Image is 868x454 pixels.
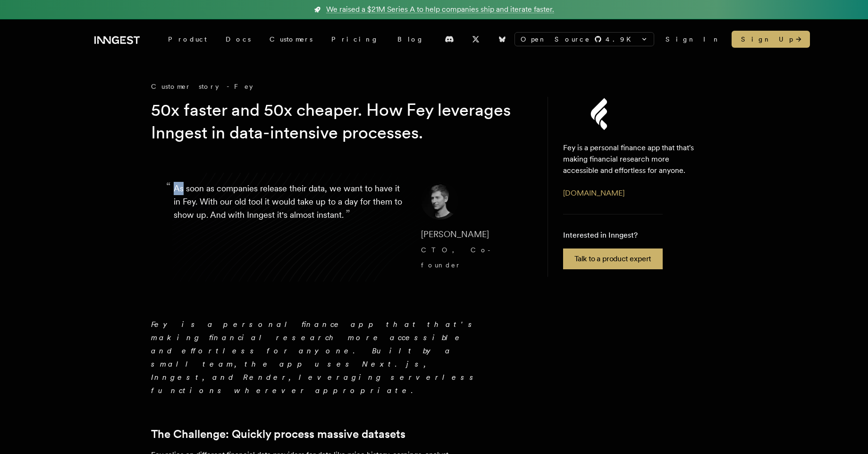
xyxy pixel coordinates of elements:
span: ” [346,207,350,221]
span: We raised a $21M Series A to help companies ship and iterate faster. [326,4,554,15]
a: Pricing [322,31,388,48]
a: Docs [216,31,260,48]
a: Blog [388,31,433,48]
a: X [465,32,486,47]
a: Sign Up [732,31,810,48]
p: Interested in Inngest? [563,230,663,241]
a: Bluesky [492,32,513,47]
p: As soon as companies release their data, we want to have it in Fey. With our old tool it would ta... [174,182,406,273]
a: Talk to a product expert [563,248,663,269]
span: 4.9 K [606,34,637,44]
span: CTO, Co-founder [421,246,495,269]
a: [DOMAIN_NAME] [563,188,624,197]
span: [PERSON_NAME] [421,229,489,239]
img: Image of Dennis Brotzky [421,182,459,220]
p: Fey is a personal finance app that that's making financial research more accessible and effortles... [563,142,702,176]
span: Open Source [521,34,590,44]
img: Fey's logo [525,95,676,133]
em: Fey is a personal finance app that that's making financial research more accessible and effortles... [151,320,479,395]
div: Product [159,31,216,48]
a: Customers [260,31,322,48]
a: Discord [439,32,460,47]
a: The Challenge: Quickly process massive datasets [151,428,405,441]
h1: 50x faster and 50x cheaper. How Fey leverages Inngest in data-intensive processes. [151,99,514,144]
a: Sign In [666,34,720,44]
span: “ [166,184,171,189]
div: Customer story - Fey [151,82,529,91]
